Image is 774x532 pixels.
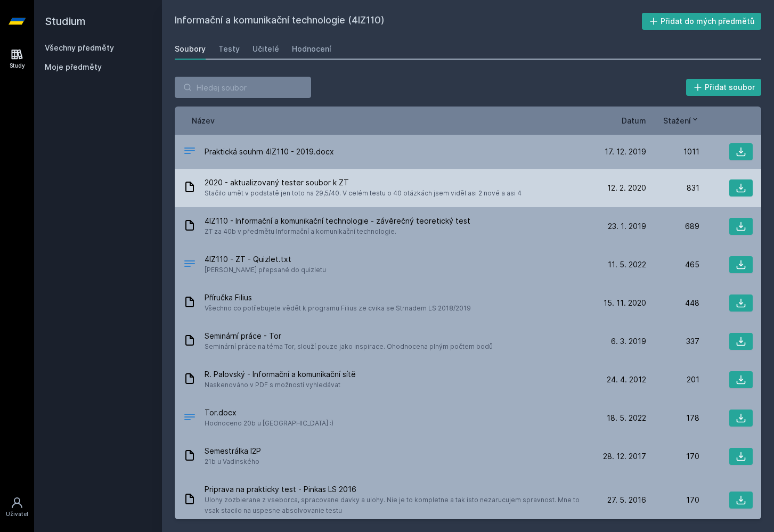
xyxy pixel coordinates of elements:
span: Semestrálka I2P [205,446,261,456]
button: Stažení [663,115,699,126]
div: 465 [646,259,699,270]
span: R. Palovský - Informační a komunikační sítě [205,369,356,380]
a: Study [2,43,32,75]
span: 27. 5. 2016 [607,495,646,505]
span: Ulohy zozbierane z vseborca, spracovane davky a ulohy. Nie je to kompletne a tak isto nezarucujem... [205,495,589,516]
span: Priprava na prakticky test - Pinkas LS 2016 [205,484,589,495]
div: 170 [646,495,699,505]
span: 2020 - aktualizovaný tester soubor k ZT [205,177,522,188]
span: Naskenováno v PDF s možností vyhledávat [205,380,356,390]
input: Hledej soubor [175,77,311,98]
span: Příručka Filius [205,292,471,303]
button: Přidat do mých předmětů [642,13,762,30]
div: 689 [646,221,699,232]
span: 6. 3. 2019 [611,336,646,347]
a: Hodnocení [292,38,331,60]
span: Stažení [663,115,691,126]
span: 17. 12. 2019 [605,146,646,157]
span: Hodnoceno 20b u [GEOGRAPHIC_DATA] :) [205,418,333,429]
span: 15. 11. 2020 [604,298,646,308]
span: 18. 5. 2022 [607,413,646,423]
div: Soubory [175,44,206,54]
div: Uživatel [6,510,28,518]
span: 28. 12. 2017 [603,451,646,462]
div: DOCX [183,411,196,426]
a: Testy [218,38,240,60]
span: Seminární práce - Tor [205,331,493,341]
div: 170 [646,451,699,462]
span: 11. 5. 2022 [608,259,646,270]
div: Study [10,62,25,70]
span: 21b u Vadinského [205,456,261,467]
span: 24. 4. 2012 [607,374,646,385]
span: Tor.docx [205,407,333,418]
span: 4IZ110 - ZT - Quizlet.txt [205,254,326,265]
div: 448 [646,298,699,308]
a: Učitelé [252,38,279,60]
a: Soubory [175,38,206,60]
div: Hodnocení [292,44,331,54]
div: Testy [218,44,240,54]
span: Všechno co potřebujete vědět k programu Filius ze cvika se Strnadem LS 2018/2019 [205,303,471,314]
span: [PERSON_NAME] přepsané do quizletu [205,265,326,275]
span: 12. 2. 2020 [607,183,646,193]
span: 23. 1. 2019 [608,221,646,232]
a: Všechny předměty [45,43,114,52]
div: TXT [183,257,196,273]
div: 337 [646,336,699,347]
span: ZT za 40b v předmětu Informační a komunikační technologie. [205,226,470,237]
button: Datum [622,115,646,126]
div: Učitelé [252,44,279,54]
span: Stačilo umět v podstatě jen toto na 29,5/40. V celém testu o 40 otázkách jsem viděl asi 2 nové a ... [205,188,522,199]
button: Přidat soubor [686,79,762,96]
div: 831 [646,183,699,193]
span: 4IZ110 - Informační a komunikační technologie - závěrečný teoretický test [205,216,470,226]
h2: Informační a komunikační technologie (4IZ110) [175,13,642,30]
button: Název [192,115,215,126]
a: Uživatel [2,491,32,523]
div: 201 [646,374,699,385]
div: DOCX [183,144,196,160]
span: Seminární práce na téma Tor, slouží pouze jako inspirace. Ohodnocena plným počtem bodů [205,341,493,352]
div: 178 [646,413,699,423]
span: Moje předměty [45,62,102,72]
span: Praktická souhrn 4IZ110 - 2019.docx [205,146,334,157]
div: 1011 [646,146,699,157]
